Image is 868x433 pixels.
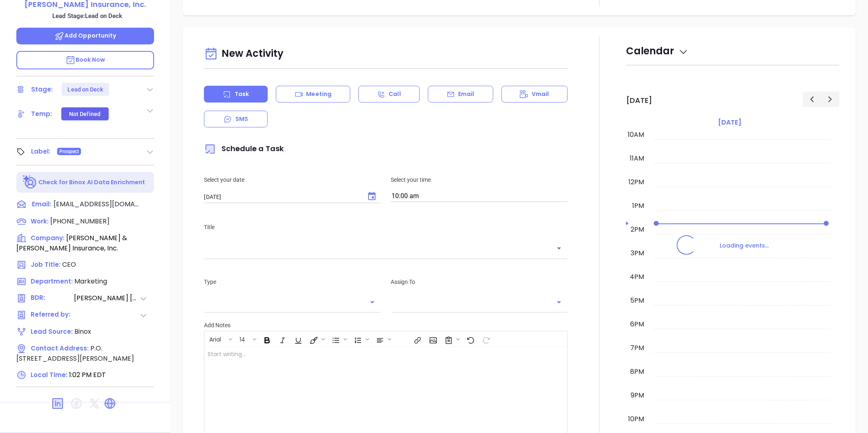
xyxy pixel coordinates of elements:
[74,327,91,336] span: Binox
[626,414,646,424] div: 10pm
[478,332,493,346] span: Redo
[626,130,646,140] div: 10am
[628,272,646,282] div: 4pm
[626,44,689,58] span: Calendar
[31,145,51,158] div: Label:
[716,117,743,128] a: [DATE]
[205,332,234,346] span: Font family
[204,277,381,286] p: Type
[372,332,393,346] span: Align
[59,147,79,156] span: Prospect
[235,90,249,98] p: Task
[627,177,646,187] div: 12pm
[31,108,52,120] div: Temp:
[69,107,101,121] div: Not Defined
[532,90,549,98] p: Vmail
[31,83,53,96] div: Stage:
[306,90,331,98] p: Meeting
[626,96,652,105] h2: [DATE]
[628,154,646,163] div: 11am
[31,344,89,353] span: Contact Address:
[553,297,565,308] button: Open
[74,277,107,286] span: Marketing
[31,371,67,379] span: Local Time:
[715,241,820,255] div: Loading events...
[69,370,106,379] span: 1:02 PM EDT
[204,193,360,201] input: MM/DD/YYYY
[803,92,821,107] button: Previous day
[31,277,73,286] span: Department:
[391,175,568,184] p: Select your time
[205,335,225,341] span: Arial
[205,332,227,346] button: Arial
[631,201,646,211] div: 1pm
[629,225,646,234] div: 2pm
[425,332,440,346] span: Insert Image
[31,327,73,336] span: Lead Source:
[441,332,462,346] span: Surveys
[204,321,568,330] p: Add Notes
[31,234,65,242] span: Company:
[32,199,51,210] span: Email:
[275,332,289,346] span: Italic
[629,248,646,258] div: 3pm
[20,11,154,21] p: Lead Stage: Lead on Deck
[463,332,477,346] span: Undo
[204,143,284,154] span: Schedule a Task
[74,293,139,304] span: [PERSON_NAME] [PERSON_NAME]
[367,297,378,308] button: Open
[68,83,103,96] div: Lead on Deck
[204,175,381,184] p: Select your date
[389,90,400,98] p: Call
[31,260,60,269] span: Job Title:
[235,332,251,346] button: 14
[458,90,474,98] p: Email
[50,216,110,226] span: [PHONE_NUMBER]
[31,310,73,320] span: Referred by:
[290,332,305,346] span: Underline
[821,92,839,107] button: Next day
[204,223,568,232] p: Title
[391,277,568,286] p: Assign To
[306,332,327,346] span: Fill color or set the text color
[350,332,371,346] span: Insert Ordered List
[629,391,646,400] div: 9pm
[629,343,646,353] div: 7pm
[629,367,646,377] div: 8pm
[553,243,565,254] button: Open
[204,44,568,65] div: New Activity
[235,115,248,123] p: SMS
[364,188,380,205] button: Choose date, selected date is Oct 11, 2025
[23,175,37,190] img: Ai-Enrich-DaqCidB-.svg
[409,332,424,346] span: Insert link
[259,332,274,346] span: Bold
[235,332,258,346] span: Font size
[629,296,646,306] div: 5pm
[16,233,127,253] span: [PERSON_NAME] & [PERSON_NAME] Insurance, Inc.
[54,199,139,209] span: [EMAIL_ADDRESS][DOMAIN_NAME]
[328,332,349,346] span: Insert Unordered List
[235,335,249,341] span: 14
[65,56,105,64] span: Book Now
[31,293,73,304] span: BDR:
[31,217,49,225] span: Work :
[54,31,116,40] span: Add Opportunity
[629,319,646,329] div: 6pm
[38,178,145,187] p: Check for Binox AI Data Enrichment
[62,260,76,269] span: CEO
